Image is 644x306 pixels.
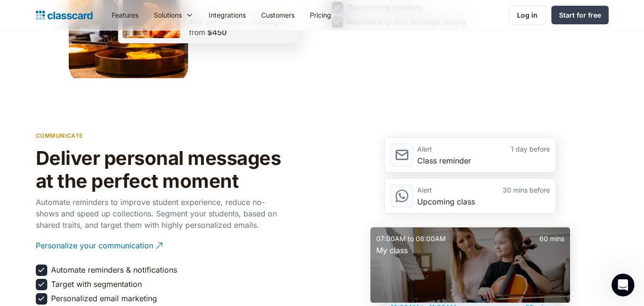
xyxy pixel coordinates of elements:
iframe: Intercom live chat [612,274,634,296]
h2: Deliver personal messages at the perfect moment [36,147,284,193]
a: Start for free [551,6,609,24]
a: Personalize your communication [36,233,284,259]
div: Start for free [559,10,601,20]
div: 07:00AM to 08:00AM [376,233,470,245]
div: Alert [417,143,484,155]
div: My class [376,245,564,256]
div: 60 mins [470,233,564,245]
div: Solutions [154,10,182,20]
p: communicate [36,131,84,140]
div: Class reminder [417,155,550,166]
a: Logo [36,9,93,22]
div: Upcoming class [417,196,550,207]
a: Customers [253,4,302,26]
a: Features [104,4,146,26]
div: Personalized email marketing [51,293,157,304]
div: Solutions [146,4,201,26]
a: Pricing [302,4,339,26]
div: Alert [417,184,484,196]
div: Log in [517,10,538,20]
p: Automate reminders to improve student experience, reduce no-shows and speed up collections. Segme... [36,196,284,231]
div: Target with segmentation [51,279,142,289]
div: 30 mins before [484,184,550,196]
a: Log in [509,5,546,25]
div: 1 day before [484,143,550,155]
div: Personalize your communication [36,233,153,251]
a: Integrations [201,4,253,26]
div: Automate reminders & notifications [51,265,177,275]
